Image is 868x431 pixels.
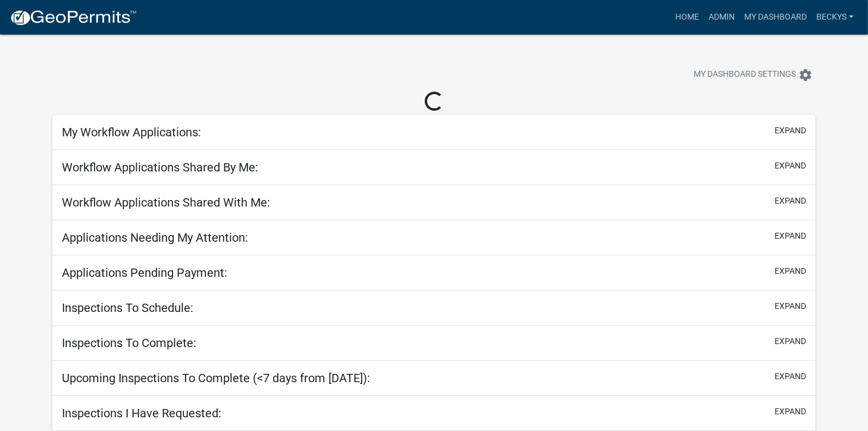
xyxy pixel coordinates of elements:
[775,230,806,242] button: expand
[62,371,370,385] h5: Upcoming Inspections To Complete (<7 days from [DATE]):
[670,6,704,29] a: Home
[62,160,258,174] h5: Workflow Applications Shared By Me:
[775,370,806,383] button: expand
[775,265,806,277] button: expand
[811,6,858,29] a: beckys
[62,266,227,280] h5: Applications Pending Payment:
[684,63,822,86] button: My Dashboard Settingssettings
[62,301,193,315] h5: Inspections To Schedule:
[775,300,806,313] button: expand
[62,125,201,139] h5: My Workflow Applications:
[694,68,796,82] span: My Dashboard Settings
[704,6,739,29] a: Admin
[775,160,806,172] button: expand
[798,68,813,82] i: settings
[62,230,248,245] h5: Applications Needing My Attention:
[62,195,270,210] h5: Workflow Applications Shared With Me:
[775,124,806,137] button: expand
[775,335,806,348] button: expand
[739,6,811,29] a: My Dashboard
[775,405,806,418] button: expand
[62,406,221,420] h5: Inspections I Have Requested:
[775,195,806,207] button: expand
[62,336,196,350] h5: Inspections To Complete:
